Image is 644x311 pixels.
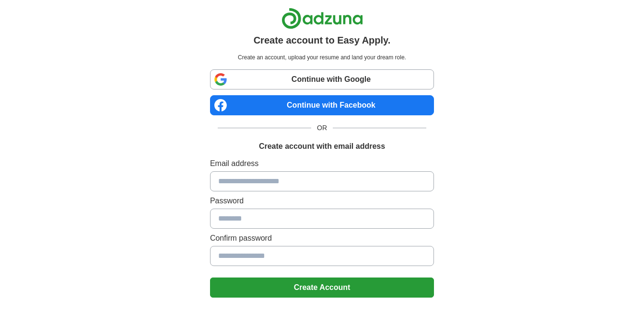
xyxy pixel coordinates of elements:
button: Create Account [210,278,434,298]
label: Confirm password [210,233,434,244]
h1: Create account with email address [259,141,385,152]
label: Email address [210,158,434,169]
span: OR [311,123,333,133]
a: Continue with Facebook [210,95,434,115]
a: Continue with Google [210,69,434,89]
p: Create an account, upload your resume and land your dream role. [212,53,432,62]
img: Adzuna logo [281,8,363,29]
label: Password [210,195,434,207]
h1: Create account to Easy Apply. [254,33,391,47]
